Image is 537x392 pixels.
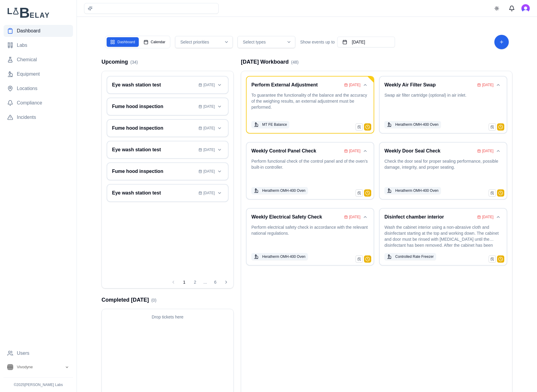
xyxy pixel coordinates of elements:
button: Previous page [168,277,178,287]
span: [DATE] [349,215,360,219]
p: Drop tickets here [107,314,229,320]
span: Dashboard [17,27,40,35]
span: Compliance [17,99,42,107]
span: ( 34 ) [130,60,138,65]
h3: Weekly Air Filter Swap [384,81,475,89]
button: Open user button [521,4,530,13]
h3: Eye wash station test [112,146,196,153]
span: MT FE Balance [262,122,287,127]
span: Select priorities [180,39,209,45]
button: Toggle theme [491,3,502,14]
p: To guarantee the functionality of the balance and the accuracy of the weighing results, an extern... [251,92,369,117]
span: Heratherm OMH-400 Oven [262,188,305,193]
span: [DATE] [482,149,493,153]
h3: Eye wash station test [112,189,196,197]
div: Weekly Door Seal Check[DATE]Collapse cardCheck the door seal for proper sealing performance, poss... [379,142,507,200]
a: Users [4,347,73,359]
span: [DATE] [203,169,215,174]
button: Calendar [140,37,169,47]
span: [DATE] [482,215,493,219]
h3: Weekly Control Panel Check [251,147,342,155]
div: Fume hood inspection[DATE]Expand card [107,119,229,137]
h3: Weekly Door Seal Check [384,147,475,155]
button: Collapse card [495,213,502,221]
span: Show events up to [300,39,335,45]
h3: Disinfect chamber interior [384,213,475,221]
p: Swap air filter cartridge (optional) in air inlet. [384,92,502,117]
span: ... [201,280,209,285]
button: 6 [211,277,220,287]
button: Controlled Rate Freezer [384,253,436,260]
button: Expand card [216,103,223,110]
button: Dashboard [107,37,139,47]
span: Users [17,350,29,357]
button: Expand card [216,146,223,153]
span: Locations [17,85,38,92]
div: Eye wash station test[DATE]Expand card [107,141,229,159]
a: Chemical [4,54,73,66]
p: Check the door seal for proper sealing performance, possible damage, integrity, and proper seating. [384,158,502,183]
button: Collapse card [495,81,502,89]
a: Incidents [4,111,73,123]
span: [DATE] [349,149,360,153]
a: Labs [4,39,73,51]
button: Select priorities [175,36,233,48]
div: Eye wash station test[DATE]Expand card [107,184,229,202]
h3: Fume hood inspection [112,103,196,110]
p: © 2025 [PERSON_NAME] Labs [4,382,73,387]
span: [DATE] [203,191,215,195]
div: Perform External Adjustment[DATE]Collapse cardTo guarantee the functionality of the balance and t... [246,76,374,134]
button: [DATE] [337,37,395,47]
span: Equipment [17,71,40,78]
a: Dashboard [4,25,73,37]
button: Select types [238,36,295,48]
button: Collapse card [362,147,369,155]
button: Add Task [494,35,509,49]
button: Heratherm OMH-400 Oven [384,121,441,128]
h3: Fume hood inspection [112,125,196,132]
h2: [DATE] Workboard [241,58,299,66]
button: Expand card [216,168,223,175]
span: Vivodyne [17,364,33,370]
p: Perform electrical safety check in accordance with the relevant national regulations. [251,224,369,249]
button: Messages [506,2,518,14]
img: Lois Tolvinski [521,4,530,13]
span: [DATE] [203,147,215,152]
span: ( 0 ) [151,298,156,303]
a: Locations [4,83,73,95]
span: [DATE] [349,83,360,87]
span: [DATE] [482,83,493,87]
h2: Upcoming [102,58,138,66]
div: Disinfect chamber interior[DATE]Collapse cardWash the cabinet interior using a non-abrasive cloth... [379,208,507,266]
span: [DATE] [203,104,215,109]
button: MT FE Balance [251,121,289,128]
button: Heratherm OMH-400 Oven [384,187,441,194]
span: Incidents [17,114,36,121]
h3: Perform External Adjustment [251,81,342,89]
span: Labs [17,42,27,49]
button: Heratherm OMH-400 Oven [251,253,308,260]
h3: Weekly Electrical Safety Check [251,213,342,221]
p: Perform functional check of the control panel and of the oven’s built-in controller. [251,158,369,183]
button: 1 [179,277,189,287]
span: Controlled Rate Freezer [395,254,434,259]
button: Collapse card [362,81,369,89]
span: Heratherm OMH-400 Oven [262,254,305,259]
div: Fume hood inspection[DATE]Expand card [107,162,229,180]
span: Chemical [17,56,37,63]
button: Collapse card [362,213,369,221]
button: Next page [221,277,231,287]
button: 2 [190,277,200,287]
div: Weekly Control Panel Check[DATE]Collapse cardPerform functional check of the control panel and of... [246,142,374,200]
button: Expand card [216,125,223,132]
button: Expand card [216,189,223,197]
button: Collapse card [495,147,502,155]
div: Eye wash station test[DATE]Expand card [107,76,229,94]
span: Heratherm OMH-400 Oven [395,122,438,127]
span: ( 48 ) [291,60,299,65]
div: Weekly Electrical Safety Check[DATE]Collapse cardPerform electrical safety check in accordance wi... [246,208,374,266]
img: Vivodyne [7,364,13,370]
button: Heratherm OMH-400 Oven [251,187,308,194]
img: Lab Belay Logo [4,7,73,18]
